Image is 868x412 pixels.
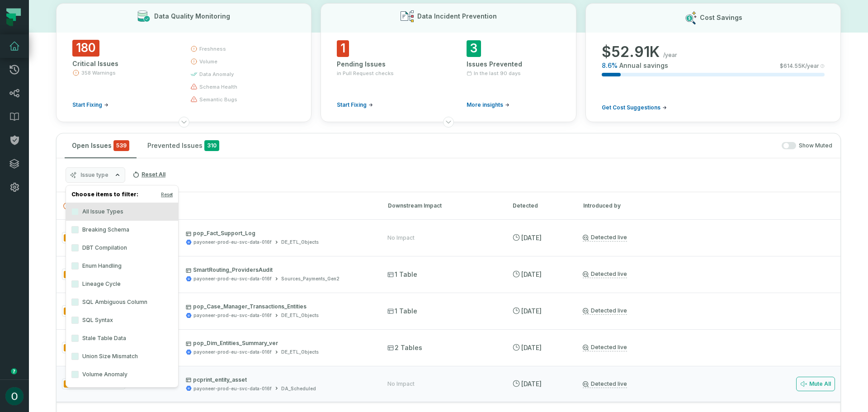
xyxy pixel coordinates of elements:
[66,189,178,203] h4: Choose items to filter:
[65,133,137,158] button: Open Issues
[780,62,819,70] span: $ 614.55K /year
[66,347,178,365] label: Union Size Mismatch
[387,234,415,242] div: No Impact
[467,60,560,69] div: Issues Prevented
[71,353,79,360] button: Union Size Mismatch
[186,230,371,237] p: pop_Fact_Support_Log
[193,385,272,392] div: payoneer-prod-eu-svc-data-016f
[585,3,841,122] button: Cost Savings$52.91K/year8.6%Annual savings$614.55K/yearGet Cost Suggestions
[583,234,627,242] a: Detected live
[64,344,72,351] span: Severity
[62,232,127,243] span: Issue Type
[62,379,125,390] span: Issue Type
[186,303,371,310] p: pop_Case_Manager_Transactions_Entities
[62,342,127,353] span: Issue Type
[66,239,178,257] label: DBT Compilation
[193,239,272,246] div: payoneer-prod-eu-svc-data-016f
[467,101,503,109] span: More insights
[583,380,627,388] a: Detected live
[602,104,667,111] a: Get Cost Suggestions
[521,234,542,242] relative-time: Aug 13, 2025, 9:21 AM GMT+3
[71,335,79,342] button: Stale Table Data
[161,191,173,198] button: Reset
[64,380,71,388] span: Severity
[602,104,660,111] span: Get Cost Suggestions
[66,257,178,275] label: Enum Handling
[129,167,169,182] button: Reset All
[337,70,394,77] span: in Pull Request checks
[199,71,234,78] span: data anomaly
[521,344,542,351] relative-time: Aug 13, 2025, 9:21 AM GMT+3
[63,203,372,209] button: Live Issues(538)
[62,269,127,280] span: Issue Type
[663,52,677,59] span: /year
[387,270,417,279] span: 1 Table
[81,69,116,76] span: 358 Warnings
[80,171,108,179] span: Issue type
[66,275,178,293] label: Lineage Cycle
[230,142,832,150] div: Show Muted
[193,312,272,319] div: payoneer-prod-eu-svc-data-016f
[199,45,226,52] span: freshness
[63,203,118,209] span: Live Issues ( 538 )
[186,376,371,384] p: pcprint_entity_asset
[602,43,660,61] span: $ 52.91K
[66,221,178,239] label: Breaking Schema
[66,329,178,347] label: Stale Table Data
[64,234,72,242] span: Severity
[62,305,127,317] span: Issue Type
[521,307,542,315] relative-time: Aug 13, 2025, 9:21 AM GMT+3
[199,58,217,65] span: volume
[193,275,272,282] div: payoneer-prod-eu-svc-data-016f
[619,61,668,70] span: Annual savings
[521,380,542,388] relative-time: Aug 13, 2025, 9:21 AM GMT+3
[583,202,834,210] div: Introduced by
[602,61,618,70] span: 8.6 %
[199,83,237,90] span: schema health
[66,167,125,183] button: Issue type
[113,140,129,151] span: critical issues and errors combined
[71,280,79,288] button: Lineage Cycle
[186,266,371,274] p: SmartRouting_ProvidersAudit
[583,307,627,315] a: Detected live
[66,311,178,329] label: SQL Syntax
[71,208,79,215] button: All Issue Types
[64,308,72,315] span: Severity
[72,40,99,57] span: 180
[337,101,373,109] a: Start Fixing
[337,60,430,69] div: Pending Issues
[71,244,79,251] button: DBT Compilation
[193,349,272,355] div: payoneer-prod-eu-svc-data-016f
[281,349,319,355] div: DE_ETL_Objects
[387,343,422,352] span: 2 Tables
[5,387,24,405] img: avatar of Oren Lasko
[281,385,316,392] div: DA_Scheduled
[467,40,481,57] span: 3
[521,270,542,278] relative-time: Aug 13, 2025, 9:21 AM GMT+3
[204,140,219,151] span: 310
[66,365,178,384] label: Volume Anomaly
[64,271,72,278] span: Severity
[337,101,367,109] span: Start Fixing
[71,298,79,306] button: SQL Ambiguous Column
[474,70,521,77] span: In the last 90 days
[71,317,79,324] button: SQL Syntax
[467,101,509,109] a: More insights
[513,202,567,210] div: Detected
[66,203,178,221] label: All Issue Types
[388,202,496,210] div: Downstream Impact
[387,307,417,316] span: 1 Table
[66,293,178,311] label: SQL Ambiguous Column
[72,59,174,68] div: Critical Issues
[56,3,311,122] button: Data Quality Monitoring180Critical Issues358 WarningsStart Fixingfreshnessvolumedata anomalyschem...
[186,340,371,347] p: pop_Dim_Entities_Summary_ver
[417,12,497,21] h3: Data Incident Prevention
[199,96,237,103] span: semantic bugs
[71,371,79,378] button: Volume Anomaly
[321,3,576,122] button: Data Incident Prevention1Pending Issuesin Pull Request checksStart Fixing3Issues PreventedIn the ...
[71,226,79,233] button: Breaking Schema
[281,275,340,282] div: Sources_Payments_Gen2
[72,101,108,109] a: Start Fixing
[337,40,349,57] span: 1
[72,101,102,109] span: Start Fixing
